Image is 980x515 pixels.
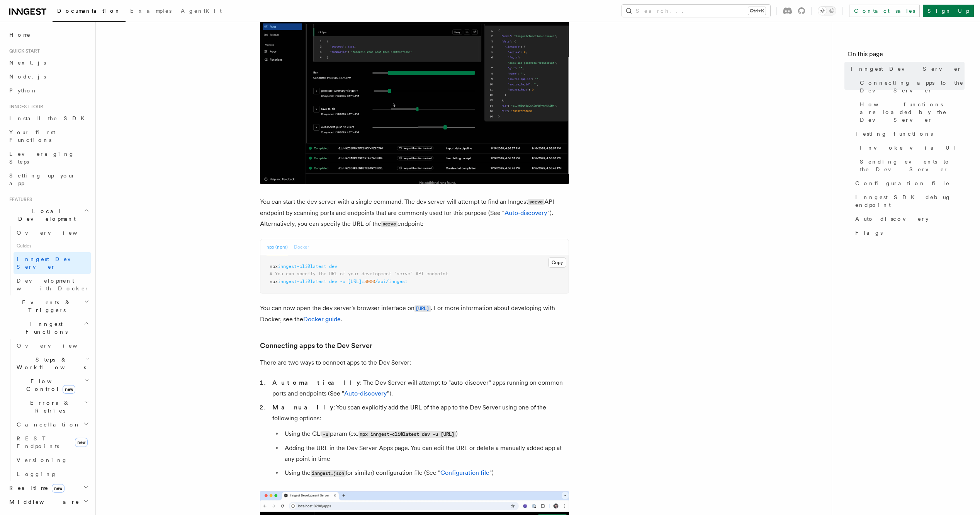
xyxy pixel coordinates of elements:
a: [URL] [414,304,431,312]
span: dev [329,279,337,284]
span: npx [270,264,278,269]
a: Python [6,84,91,97]
span: Flags [855,229,883,237]
button: Middleware [6,495,91,509]
a: Connecting apps to the Dev Server [857,76,965,97]
span: Inngest SDK debug endpoint [855,193,965,209]
span: Development with Docker [17,278,89,292]
li: Adding the URL in the Dev Server Apps page. You can edit the URL or delete a manually added app a... [282,443,569,464]
span: Invoke via UI [860,144,963,152]
span: Inngest Functions [6,320,83,336]
span: npx [270,279,278,284]
a: Install the SDK [6,111,91,125]
span: Inngest tour [6,104,43,110]
span: Cancellation [14,421,80,428]
button: Flow Controlnew [14,374,91,396]
strong: Automatically [272,379,360,386]
h4: On this page [848,49,965,62]
span: dev [329,264,337,269]
a: Examples [126,2,176,21]
span: REST Endpoints [17,435,59,449]
span: Flow Control [14,377,85,393]
button: Docker [294,239,309,255]
a: Home [6,28,91,42]
a: Inngest SDK debug endpoint [852,190,965,212]
li: : The Dev Server will attempt to "auto-discover" apps running on common ports and endpoints (See ... [270,377,569,399]
button: Inngest Functions [6,317,91,339]
a: Inngest Dev Server [14,252,91,274]
a: Overview [14,226,91,240]
a: Contact sales [849,5,920,17]
li: : You scan explicitly add the URL of the app to the Dev Server using one of the following options: [270,402,569,479]
span: [URL]: [348,279,364,284]
span: Node.js [9,73,46,80]
a: Development with Docker [14,274,91,295]
code: serve [528,199,544,205]
button: Cancellation [14,418,91,431]
span: new [52,484,65,493]
p: You can start the dev server with a single command. The dev server will attempt to find an Innges... [260,196,569,230]
a: REST Endpointsnew [14,431,91,453]
span: How functions are loaded by the Dev Server [860,101,965,124]
span: Overview [17,343,96,349]
span: Middleware [6,498,80,506]
a: Configuration file [852,176,965,190]
span: Leveraging Steps [9,151,75,165]
span: Logging [17,471,57,477]
a: Versioning [14,453,91,467]
li: Using the (or similar) configuration file (See " ") [282,467,569,479]
span: Local Development [6,207,84,223]
button: Realtimenew [6,481,91,495]
code: npx inngest-cli@latest dev -u [URL] [358,431,456,438]
span: Next.js [9,60,46,66]
button: Copy [548,257,566,268]
button: npx (npm) [267,239,288,255]
span: Steps & Workflows [14,356,86,371]
code: [URL] [414,305,431,312]
button: Local Development [6,204,91,226]
span: Install the SDK [9,115,89,121]
span: Versioning [17,457,68,463]
a: Next.js [6,56,91,70]
button: Events & Triggers [6,295,91,317]
a: Node.js [6,70,91,84]
span: inngest-cli@latest [278,264,326,269]
span: 3000 [364,279,375,284]
a: Invoke via UI [857,141,965,155]
a: Logging [14,467,91,481]
a: Flags [852,226,965,240]
span: Quick start [6,48,40,54]
span: Realtime [6,484,65,492]
kbd: Ctrl+K [748,7,766,15]
span: Overview [17,230,96,236]
span: AgentKit [181,8,222,14]
code: serve [381,221,397,227]
a: Connecting apps to the Dev Server [260,340,372,351]
button: Search...Ctrl+K [622,5,770,17]
a: Configuration file [440,469,489,476]
code: inngest.json [311,470,346,477]
code: -u [322,431,330,438]
a: Testing functions [852,127,965,141]
span: Inngest Dev Server [17,256,83,270]
button: Toggle dark mode [818,6,836,15]
a: Auto-discovery [504,209,547,217]
span: Home [9,31,31,39]
p: You can now open the dev server's browser interface on . For more information about developing wi... [260,303,569,325]
a: Sending events to the Dev Server [857,155,965,176]
a: Leveraging Steps [6,147,91,169]
a: Documentation [53,2,126,22]
a: Overview [14,339,91,353]
a: How functions are loaded by the Dev Server [857,97,965,127]
span: new [75,438,88,447]
a: Auto-discovery [852,212,965,226]
span: Python [9,87,37,94]
span: Events & Triggers [6,298,84,314]
button: Steps & Workflows [14,353,91,374]
span: Configuration file [855,179,950,187]
div: Local Development [6,226,91,295]
span: new [63,385,75,394]
span: Guides [14,240,91,252]
span: Documentation [57,8,121,14]
span: Sending events to the Dev Server [860,158,965,173]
